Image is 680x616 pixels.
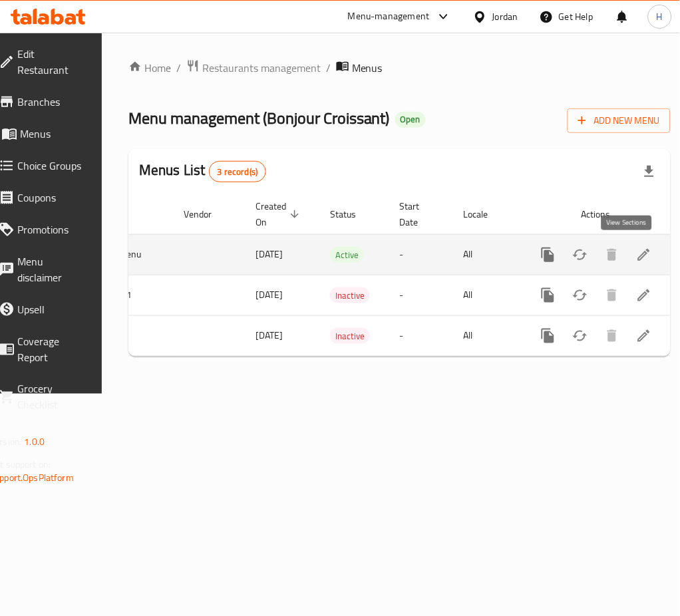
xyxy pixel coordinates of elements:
button: Delete menu [596,239,628,271]
button: more [532,239,564,271]
a: View Sections [628,320,660,352]
span: Choice Groups [17,158,86,174]
span: Menu management ( Bonjour Croissant ) [128,103,390,133]
td: - [389,275,453,315]
span: Coupons [17,190,86,206]
span: [DATE] [255,286,283,303]
td: All [453,234,522,275]
div: Active [330,247,364,263]
span: Created On [255,198,303,230]
button: Change Status [564,279,596,311]
button: Change Status [564,239,596,271]
th: Actions [522,194,671,235]
td: All [453,275,522,315]
span: Upsell [17,301,86,317]
span: Menus [352,60,383,76]
table: enhanced table [9,194,671,357]
span: Start Date [400,198,437,230]
button: Delete menu [596,279,628,311]
li: / [176,60,181,76]
button: more [532,279,564,311]
span: Restaurants management [202,60,321,76]
span: Inactive [330,288,370,303]
td: All [453,315,522,356]
div: Jordan [492,9,518,24]
h2: Menus List [139,160,266,182]
span: [DATE] [255,327,283,344]
button: more [532,320,564,352]
span: Add New Menu [578,112,660,129]
div: Menu-management [348,9,430,25]
span: Edit Restaurant [17,46,86,78]
span: Status [330,206,373,222]
button: Change Status [564,320,596,352]
div: Export file [633,156,665,188]
span: Vendor [184,206,229,222]
span: Coverage Report [17,333,86,365]
li: / [326,60,331,76]
span: Branches [17,94,86,110]
span: Open [395,114,426,125]
span: Grocery Checklist [17,381,86,413]
span: [DATE] [255,245,283,263]
span: Inactive [330,329,370,344]
span: Locale [464,206,506,222]
span: 3 record(s) [210,166,266,178]
td: - [389,315,453,356]
div: Open [395,112,426,128]
span: Active [330,247,364,263]
span: Menu disclaimer [17,253,86,285]
button: Add New Menu [568,108,671,133]
a: Home [128,60,171,76]
span: H [657,9,663,24]
span: Menus [20,126,86,142]
span: 1.0.0 [24,434,45,451]
nav: breadcrumb [128,59,671,77]
td: - [389,234,453,275]
a: Restaurants management [186,59,321,77]
span: Promotions [17,222,86,237]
